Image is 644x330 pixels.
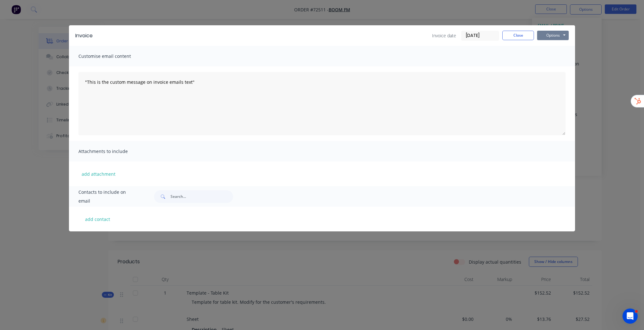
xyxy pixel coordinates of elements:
[78,214,116,224] button: add contact
[622,309,638,324] iframe: Intercom live chat
[502,31,534,40] button: Close
[78,72,566,135] textarea: "This is the custom message on invoice emails text"
[78,188,138,205] span: Contacts to include on email
[170,190,233,203] input: Search...
[78,52,148,61] span: Customise email content
[75,32,93,40] div: Invoice
[537,31,569,40] button: Options
[78,169,119,179] button: add attachment
[78,147,148,156] span: Attachments to include
[432,32,456,39] span: Invoice date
